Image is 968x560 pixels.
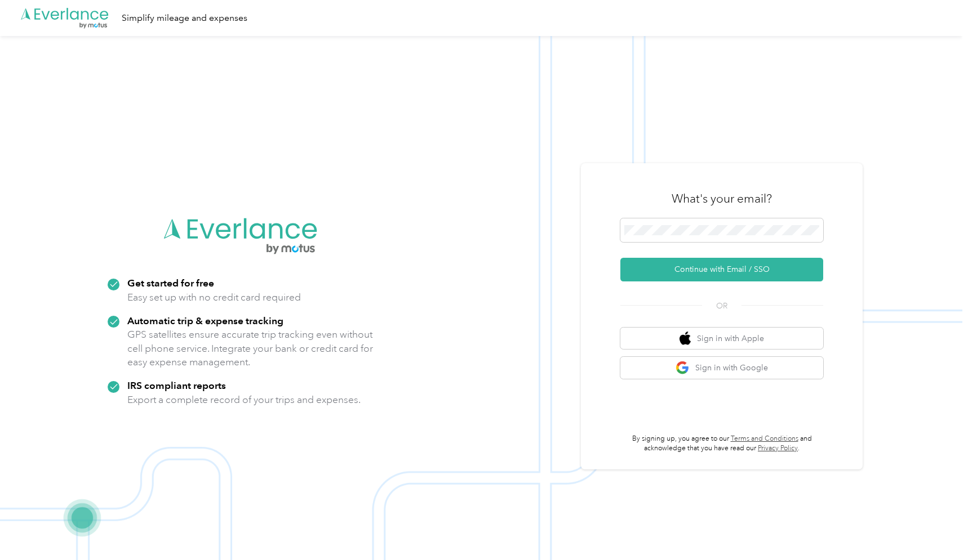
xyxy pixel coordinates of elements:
a: Terms and Conditions [731,434,798,443]
div: Simplify mileage and expenses [122,11,247,25]
button: Continue with Email / SSO [620,258,823,281]
strong: Automatic trip & expense tracking [127,315,283,326]
img: google logo [676,361,690,375]
strong: Get started for free [127,277,214,289]
p: GPS satellites ensure accurate trip tracking even without cell phone service. Integrate your bank... [127,328,374,369]
img: apple logo [680,331,691,346]
a: Privacy Policy [758,444,798,453]
button: apple logoSign in with Apple [620,328,823,350]
h3: What's your email? [672,191,772,207]
strong: IRS compliant reports [127,379,226,391]
button: google logoSign in with Google [620,357,823,379]
p: By signing up, you agree to our and acknowledge that you have read our . [620,434,823,454]
span: OR [702,300,741,312]
p: Export a complete record of your trips and expenses. [127,393,361,407]
p: Easy set up with no credit card required [127,290,301,304]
